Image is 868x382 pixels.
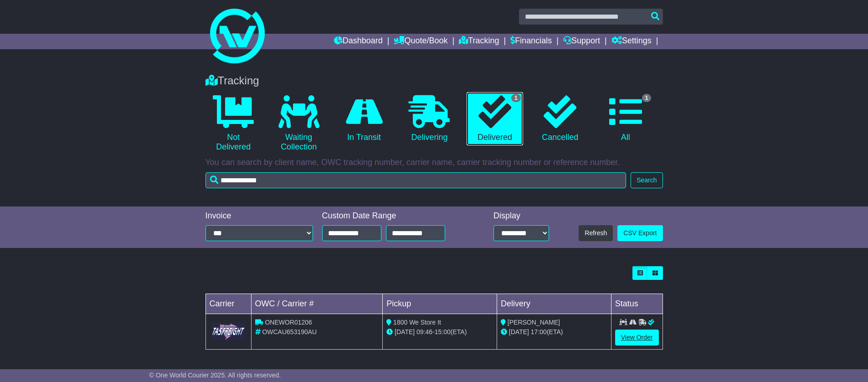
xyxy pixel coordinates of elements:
[611,294,663,314] td: Status
[265,319,312,326] span: ONEWOR01206
[205,92,262,155] a: Not Delivered
[211,323,246,341] img: GetCarrierServiceLogo
[205,211,313,221] div: Invoice
[467,92,523,146] a: 1 Delivered
[205,294,251,314] td: Carrier
[394,34,447,49] a: Quote/Book
[205,158,663,168] p: You can search by client name, OWC tracking number, carrier name, carrier tracking number or refe...
[435,328,451,336] span: 15:00
[509,328,529,336] span: [DATE]
[642,94,652,102] span: 1
[271,92,327,155] a: Waiting Collection
[611,34,652,49] a: Settings
[511,94,521,102] span: 1
[262,328,317,336] span: OWCAU653190AU
[579,225,613,241] button: Refresh
[497,294,611,314] td: Delivery
[334,34,383,49] a: Dashboard
[459,34,499,49] a: Tracking
[493,211,549,221] div: Display
[393,319,441,326] span: 1800 We Store It
[201,74,668,88] div: Tracking
[531,328,547,336] span: 17:00
[615,330,659,346] a: View Order
[383,294,497,314] td: Pickup
[416,328,432,336] span: 09:46
[251,294,383,314] td: OWC / Carrier #
[336,92,392,146] a: In Transit
[395,328,415,336] span: [DATE]
[510,34,552,49] a: Financials
[322,211,468,221] div: Custom Date Range
[532,92,588,146] a: Cancelled
[149,372,281,379] span: © One World Courier 2025. All rights reserved.
[501,327,607,337] div: (ETA)
[563,34,600,49] a: Support
[508,319,560,326] span: [PERSON_NAME]
[386,327,493,337] div: - (ETA)
[631,172,663,188] button: Search
[401,92,457,146] a: Delivering
[617,225,663,241] a: CSV Export
[597,92,653,146] a: 1 All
